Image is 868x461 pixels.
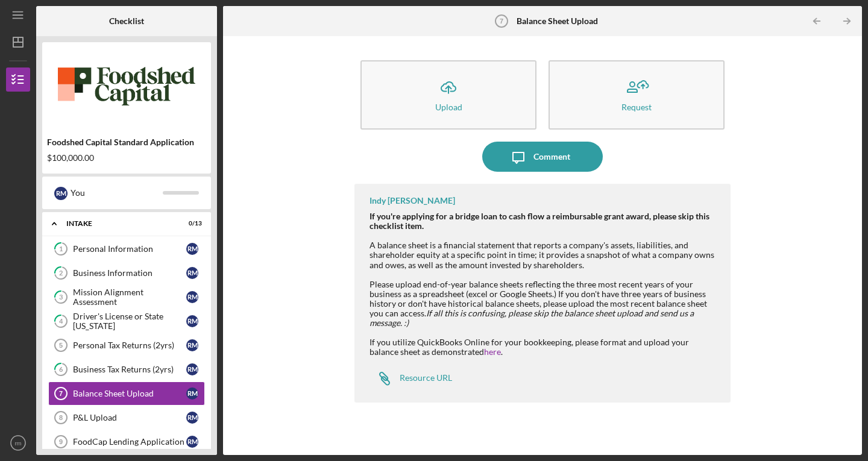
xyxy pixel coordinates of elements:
button: Upload [360,60,536,130]
div: If you utilize QuickBooks Online for your bookkeeping, please format and upload your balance shee... [370,337,719,357]
tspan: 1 [59,245,63,253]
div: Please upload end-of-year balance sheets reflecting the three most recent years of your business ... [370,280,719,328]
tspan: 4 [59,318,63,325]
a: 5Personal Tax Returns (2yrs)rm [48,333,205,357]
div: r m [186,291,198,303]
div: You [71,183,163,203]
b: Checklist [109,16,144,26]
a: 9FoodCap Lending Applicationrm [48,430,205,454]
div: r m [186,243,198,255]
div: r m [186,436,198,448]
tspan: 8 [59,414,63,421]
img: Product logo [42,48,211,121]
button: rm [6,431,30,455]
a: Resource URL [370,366,452,390]
div: P&L Upload [73,413,186,422]
div: Resource URL [400,373,452,383]
div: Comment [533,142,570,172]
b: Balance Sheet Upload [517,16,598,26]
div: r m [186,412,198,424]
text: rm [14,440,21,447]
div: r m [54,187,68,200]
button: Comment [482,142,603,172]
div: Balance Sheet Upload [73,389,186,398]
tspan: 6 [59,366,63,374]
div: r m [186,339,198,351]
a: 6Business Tax Returns (2yrs)rm [48,357,205,381]
strong: If you're applying for a bridge loan to cash flow a reimbursable grant award, please skip this ch... [370,211,709,231]
div: Intake [66,220,172,227]
div: 0 / 13 [180,220,202,227]
div: r m [186,363,198,375]
div: Indy [PERSON_NAME] [370,196,455,205]
tspan: 7 [59,390,63,397]
div: Request [621,102,652,111]
div: r m [186,387,198,400]
tspan: 9 [59,438,63,445]
a: 1Personal Informationrm [48,237,205,261]
div: Business Information [73,268,186,278]
tspan: 7 [500,17,503,25]
div: Business Tax Returns (2yrs) [73,365,186,374]
a: 7Balance Sheet Uploadrm [48,381,205,406]
div: A balance sheet is a financial statement that reports a company's assets, liabilities, and shareh... [370,240,719,269]
div: Mission Alignment Assessment [73,287,186,307]
tspan: 2 [59,269,63,277]
em: If all this is confusing, please skip the balance sheet upload and send us a message. :) [370,308,694,328]
a: 2Business Informationrm [48,261,205,285]
div: Personal Tax Returns (2yrs) [73,340,186,350]
a: 3Mission Alignment Assessmentrm [48,285,205,309]
div: FoodCap Lending Application [73,437,186,447]
a: 8P&L Uploadrm [48,406,205,430]
button: Request [549,60,725,130]
a: 4Driver's License or State [US_STATE]rm [48,309,205,333]
div: Foodshed Capital Standard Application [47,137,206,147]
div: Upload [435,102,462,111]
div: Personal Information [73,244,186,254]
tspan: 5 [59,342,63,349]
tspan: 3 [59,293,63,301]
a: here [484,347,501,357]
div: r m [186,315,198,327]
div: Driver's License or State [US_STATE] [73,312,186,331]
div: $100,000.00 [47,153,206,163]
div: r m [186,267,198,279]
